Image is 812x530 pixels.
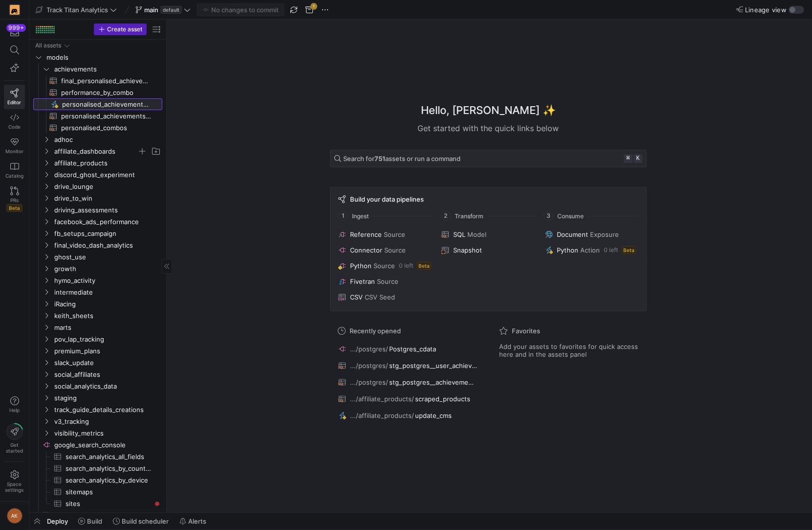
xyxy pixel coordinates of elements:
[343,155,461,162] span: Search for assets or run a command
[46,6,108,14] span: Track Titan Analytics
[66,486,151,498] span: sitemaps​​​​​​​​​
[62,99,151,110] span: personalised_achievements_s3​​​​​
[33,51,162,63] div: Press SPACE to select this row.
[5,148,23,154] span: Monitor
[66,463,151,474] span: search_analytics_by_country​​​​​​​​​
[109,513,173,530] button: Build scheduler
[46,52,161,63] span: models
[350,395,414,403] span: .../affiliate_products/
[389,362,477,369] span: stg_postgres__user_achievements
[745,6,787,14] span: Lineage view
[350,262,372,270] span: Python
[350,195,424,203] span: Build your data pipelines
[33,498,162,509] a: sites​​​​​​​​​
[33,275,162,286] div: Press SPACE to select this row.
[54,181,161,192] span: drive_lounge
[54,428,161,439] span: visibility_metrics
[4,134,25,158] a: Monitor
[5,481,24,493] span: Space settings
[54,216,161,228] span: facebook_ads_performance
[33,169,162,181] div: Press SPACE to select this row.
[144,6,158,14] span: main
[47,517,68,525] span: Deploy
[604,247,618,253] span: 0 left
[33,439,162,451] a: google_search_console​​​​​​​​
[54,64,161,75] span: achievements
[4,506,25,526] button: AK
[365,293,395,301] span: CSV Seed
[33,333,162,345] div: Press SPACE to select this row.
[350,230,382,238] span: Reference
[54,310,161,322] span: keith_sheets
[54,287,161,298] span: intermediate
[54,205,161,216] span: driving_assessments
[336,376,480,389] button: .../postgres/stg_postgres__achievements
[33,509,162,521] a: subscriptions_with_uuid​​​​​​​​​​
[350,378,388,386] span: .../postgres/
[33,369,162,380] div: Press SPACE to select this row.
[33,392,162,404] div: Press SPACE to select this row.
[61,87,151,98] span: performance_by_combo​​​​​​​​​​
[33,474,162,486] a: search_analytics_by_device​​​​​​​​​
[336,291,434,303] button: CSVCSV Seed
[160,6,182,14] span: default
[543,244,640,256] button: PythonAction0 leftBeta
[374,155,385,162] strong: 751
[61,122,151,134] span: personalised_combos​​​​​​​​​​
[54,263,161,275] span: growth
[54,392,161,404] span: staging
[439,244,537,256] button: Snapshot
[33,192,162,204] div: Press SPACE to select this row.
[499,343,639,358] span: Add your assets to favorites for quick access here and in the assets panel
[33,322,162,333] div: Press SPACE to select this row.
[33,427,162,439] div: Press SPACE to select this row.
[389,345,436,353] span: Postgres_cdata
[33,310,162,322] div: Press SPACE to select this row.
[33,462,162,474] div: Press SPACE to select this row.
[54,322,161,333] span: marts
[33,380,162,392] div: Press SPACE to select this row.
[624,154,633,163] kbd: ⌘
[415,412,452,419] span: update_cms
[66,498,151,509] span: sites​​​​​​​​​
[33,3,119,16] button: Track Titan Analytics
[439,229,537,240] button: SQLModel
[4,85,25,109] a: Editor
[415,395,470,403] span: scraped_products
[33,486,162,498] div: Press SPACE to select this row.
[54,134,161,145] span: adhoc
[336,229,434,240] button: ReferenceSource
[54,346,161,357] span: premium_plans
[4,109,25,134] a: Code
[54,299,161,310] span: iRacing
[33,451,162,462] div: Press SPACE to select this row.
[33,110,162,122] a: personalised_achievements_tracker​​​​​​​​​​
[417,262,431,270] span: Beta
[4,183,25,216] a: PRsBeta
[4,419,25,458] button: Getstarted
[33,251,162,263] div: Press SPACE to select this row.
[421,102,556,118] h1: Hello, [PERSON_NAME] ✨
[453,246,482,254] span: Snapshot
[33,357,162,369] div: Press SPACE to select this row.
[350,277,375,285] span: Fivetran
[54,146,137,157] span: affiliate_dashboards
[453,230,465,238] span: SQL
[33,157,162,169] div: Press SPACE to select this row.
[61,111,151,122] span: personalised_achievements_tracker​​​​​​​​​​
[33,486,162,498] a: sitemaps​​​​​​​​​
[512,327,540,335] span: Favorites
[336,343,480,355] button: .../postgres/Postgres_cdata
[6,204,22,212] span: Beta
[33,204,162,216] div: Press SPACE to select this row.
[399,262,413,269] span: 0 left
[33,122,162,134] a: personalised_combos​​​​​​​​​​
[33,286,162,298] div: Press SPACE to select this row.
[336,260,434,272] button: PythonSource0 leftBeta
[6,442,23,454] span: Get started
[33,145,162,157] div: Press SPACE to select this row.
[6,24,26,32] div: 999+
[94,23,147,35] button: Create asset
[33,40,162,51] div: Press SPACE to select this row.
[350,412,414,419] span: .../affiliate_products/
